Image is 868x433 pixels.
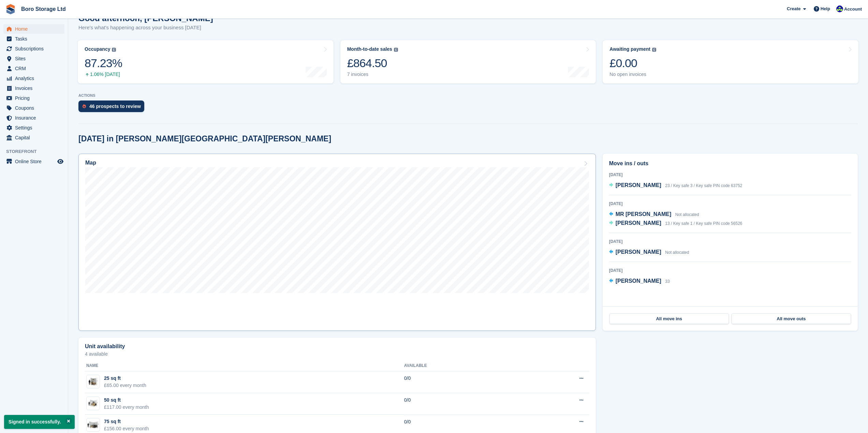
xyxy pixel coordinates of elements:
p: Here's what's happening across your business [DATE] [78,24,213,32]
span: Coupons [15,103,56,113]
div: 25 sq ft [104,375,146,382]
td: 0/0 [404,371,518,393]
img: icon-info-grey-7440780725fd019a000dd9b08b2336e03edf1995a4989e88bcd33f0948082b44.svg [112,48,116,52]
a: menu [3,54,64,63]
div: Occupancy [85,46,110,52]
div: [DATE] [609,201,851,207]
a: menu [3,93,64,103]
span: Help [821,5,830,12]
span: Account [844,6,862,13]
a: menu [3,113,64,123]
a: [PERSON_NAME] 33 [609,277,670,286]
div: [DATE] [609,172,851,178]
div: £0.00 [609,56,656,70]
a: menu [3,103,64,113]
div: £864.50 [347,56,398,70]
div: Month-to-date sales [347,46,392,52]
div: £156.00 every month [104,425,149,432]
div: 75 sq ft [104,418,149,425]
span: Insurance [15,113,56,123]
span: Create [787,5,800,12]
h2: [DATE] in [PERSON_NAME][GEOGRAPHIC_DATA][PERSON_NAME] [78,134,331,143]
img: icon-info-grey-7440780725fd019a000dd9b08b2336e03edf1995a4989e88bcd33f0948082b44.svg [652,48,656,52]
span: 23 / Key safe 3 / Key safe PIN code 63752 [665,183,742,188]
p: Signed in successfully. [4,415,75,429]
a: menu [3,44,64,53]
div: 1.06% [DATE] [85,72,122,77]
span: Online Store [15,157,56,166]
span: Invoices [15,83,56,93]
span: Pricing [15,93,56,103]
a: menu [3,74,64,83]
img: stora-icon-8386f47178a22dfd0bd8f6a31ec36ba5ce8667c1dd55bd0f319d3a0aa187defe.svg [5,4,16,14]
h2: Move ins / outs [609,159,851,168]
a: menu [3,157,64,166]
img: Tobie Hillier [836,5,843,12]
a: All move ins [609,313,729,324]
h2: Map [85,160,96,166]
img: 75.jpg [87,420,100,430]
div: £117.00 every month [104,404,149,411]
a: [PERSON_NAME] 23 / Key safe 3 / Key safe PIN code 63752 [609,181,742,190]
span: Not allocated [675,212,699,217]
a: Map [78,154,596,331]
h2: Unit availability [85,343,125,350]
div: 7 invoices [347,72,398,77]
span: 13 / Key safe 1 / Key safe PIN code 56526 [665,221,742,226]
span: [PERSON_NAME] [616,220,661,226]
a: menu [3,123,64,133]
a: menu [3,34,64,44]
a: Preview store [56,157,64,166]
img: 50.jpg [87,398,100,408]
span: Sites [15,54,56,63]
span: [PERSON_NAME] [616,278,661,284]
div: [DATE] [609,238,851,245]
th: Available [404,360,518,371]
span: Storefront [6,148,68,155]
div: No open invoices [609,72,656,77]
a: All move outs [732,313,851,324]
div: [DATE] [609,267,851,274]
div: £65.00 every month [104,382,146,389]
a: menu [3,64,64,73]
a: MR [PERSON_NAME] Not allocated [609,210,699,219]
span: Home [15,24,56,34]
span: Not allocated [665,250,689,255]
span: Capital [15,133,56,142]
th: Name [85,360,404,371]
a: 46 prospects to review [78,100,148,115]
span: Settings [15,123,56,133]
a: Awaiting payment £0.00 No open invoices [603,40,858,83]
img: 25.jpg [87,377,100,387]
p: ACTIONS [78,93,858,98]
td: 0/0 [404,393,518,415]
span: Subscriptions [15,44,56,53]
span: MR [PERSON_NAME] [616,211,672,217]
span: Analytics [15,74,56,83]
span: [PERSON_NAME] [616,182,661,188]
img: icon-info-grey-7440780725fd019a000dd9b08b2336e03edf1995a4989e88bcd33f0948082b44.svg [394,48,398,52]
img: prospect-51fa495bee0391a8d652442698ab0144808aea92771e9ea1ae160a38d050c398.svg [83,104,86,108]
a: menu [3,133,64,142]
a: [PERSON_NAME] Not allocated [609,248,689,257]
div: 87.23% [85,56,122,70]
a: [PERSON_NAME] 13 / Key safe 1 / Key safe PIN code 56526 [609,219,742,228]
a: Month-to-date sales £864.50 7 invoices [340,40,596,83]
span: Tasks [15,34,56,44]
div: 50 sq ft [104,397,149,404]
a: Boro Storage Ltd [18,3,69,15]
span: 33 [665,279,670,284]
span: CRM [15,64,56,73]
a: menu [3,24,64,34]
span: [PERSON_NAME] [616,249,661,255]
a: menu [3,83,64,93]
p: 4 available [85,352,589,356]
div: 46 prospects to review [89,104,141,109]
div: Awaiting payment [609,46,650,52]
a: Occupancy 87.23% 1.06% [DATE] [78,40,334,83]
